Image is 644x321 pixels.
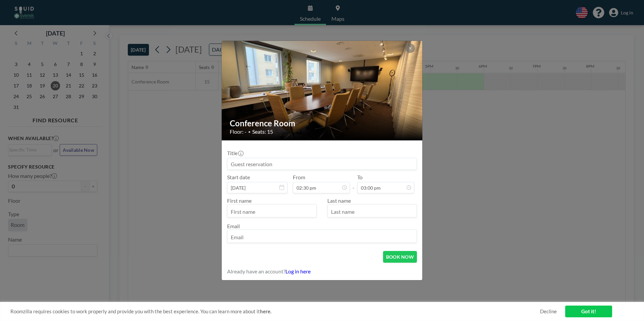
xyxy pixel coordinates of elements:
a: Got it! [565,306,612,317]
label: Title [227,150,243,156]
input: Last name [328,206,417,217]
label: Last name [327,197,351,204]
button: BOOK NOW [383,251,417,263]
span: - [353,176,355,191]
input: Email [227,231,417,243]
label: Email [227,223,240,229]
span: Seats: 15 [252,128,273,135]
span: Already have an account? [227,268,285,275]
input: First name [227,206,316,217]
img: 537.JPG [222,15,423,166]
h2: Conference Room [230,118,415,128]
label: To [357,174,363,181]
input: Guest reservation [227,158,417,170]
span: Floor: - [230,128,247,135]
a: Log in here [285,268,311,274]
label: Start date [227,174,250,181]
a: here. [260,308,271,314]
label: First name [227,197,252,204]
span: Roomzilla requires cookies to work properly and provide you with the best experience. You can lea... [10,308,540,315]
span: • [248,129,251,134]
label: From [293,174,305,181]
a: Decline [540,308,557,315]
